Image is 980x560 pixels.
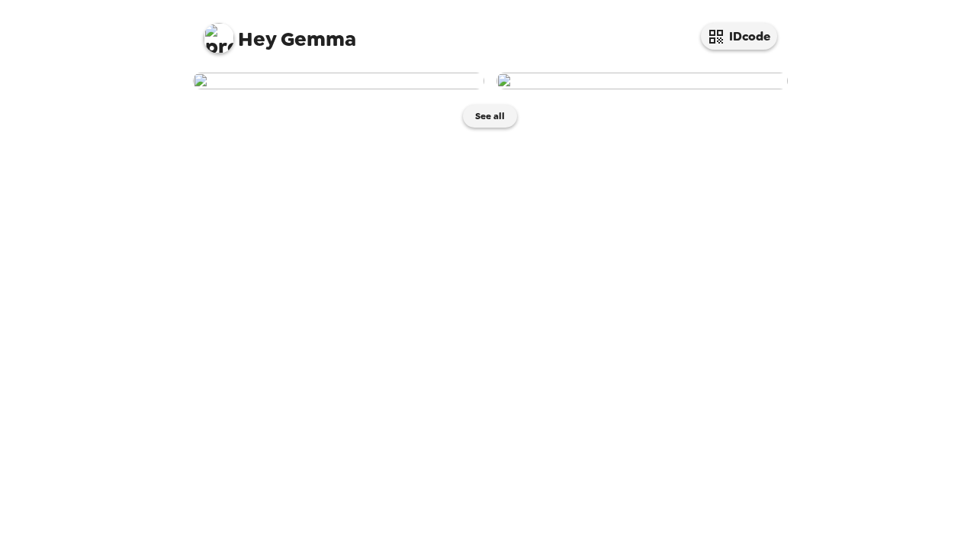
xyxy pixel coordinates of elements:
[463,105,517,128] button: See all
[204,23,234,53] img: profile pic
[193,73,484,89] img: user-282080
[238,25,276,53] span: Hey
[701,23,777,50] button: IDcode
[204,15,356,50] span: Gemma
[496,73,788,89] img: user-282074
